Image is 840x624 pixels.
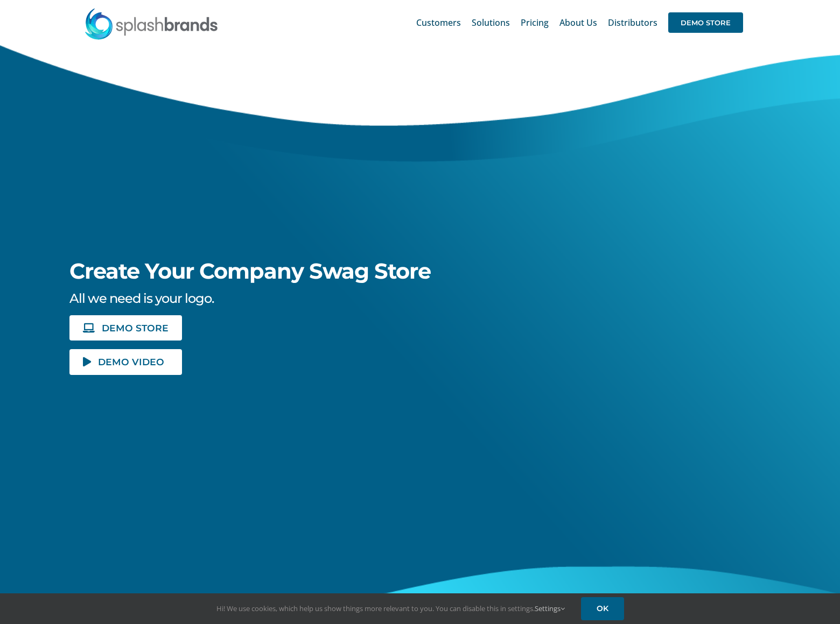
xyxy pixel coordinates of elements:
[416,18,461,27] span: Customers
[668,12,743,33] span: DEMO STORE
[416,5,461,40] a: Customers
[521,18,549,27] span: Pricing
[608,18,657,27] span: Distributors
[535,604,565,613] a: Settings
[84,8,219,40] img: SplashBrands.com Logo
[98,357,164,366] span: DEMO VIDEO
[559,18,597,27] span: About Us
[581,597,624,620] a: OK
[472,18,510,27] span: Solutions
[668,5,743,40] a: DEMO STORE
[69,258,431,284] span: Create Your Company Swag Store
[521,5,549,40] a: Pricing
[608,5,657,40] a: Distributors
[69,290,214,306] span: All we need is your logo.
[416,5,743,40] nav: Main Menu
[69,315,181,341] a: DEMO STORE
[102,323,169,332] span: DEMO STORE
[216,604,565,613] span: Hi! We use cookies, which help us show things more relevant to you. You can disable this in setti...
